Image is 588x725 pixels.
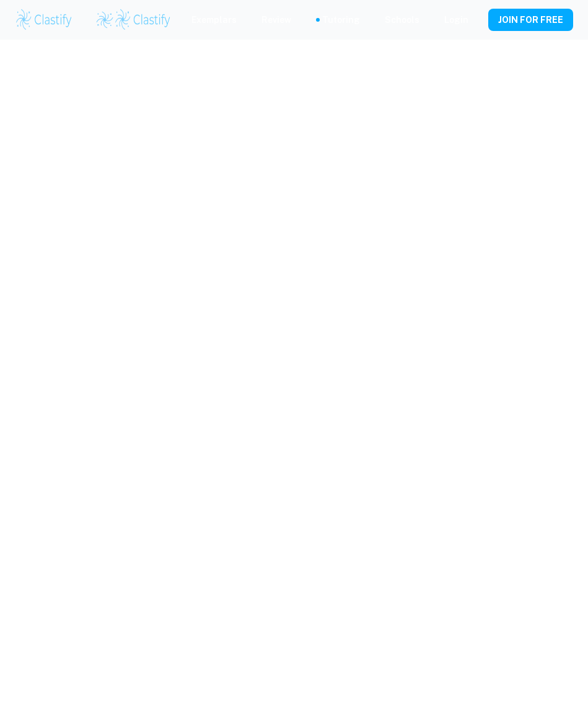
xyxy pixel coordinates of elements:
button: JOIN FOR FREE [488,9,573,31]
a: Schools [385,13,419,27]
a: Clastify logo [88,11,114,29]
p: Exemplars [191,13,237,27]
img: Clastify logo [95,11,114,29]
a: Tutoring [322,13,360,27]
img: Clastify logo [114,7,172,32]
img: Clastify logo [15,7,73,32]
p: Review [261,13,291,27]
a: Login [444,13,468,27]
